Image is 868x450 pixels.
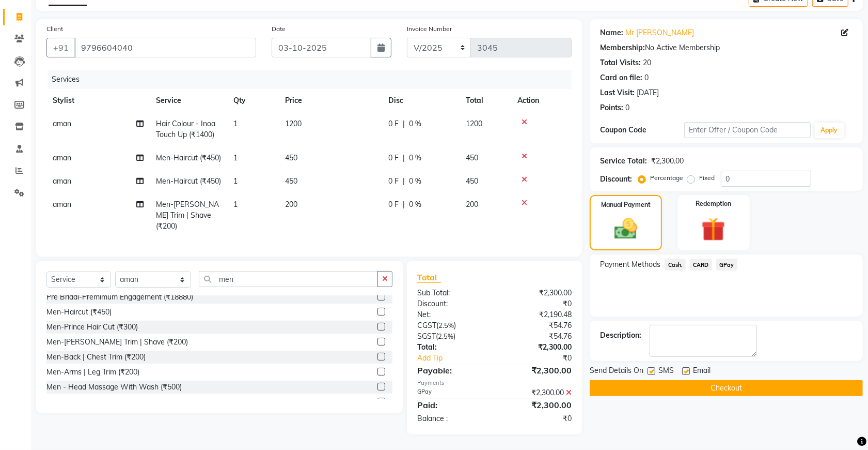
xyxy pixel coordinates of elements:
[53,200,71,209] span: aman
[46,307,112,318] div: Men-Haircut (₹450)
[417,379,572,387] div: Payments
[409,331,495,342] div: ( )
[46,352,146,363] div: Men-Back | Chest Trim (₹200)
[658,365,674,378] span: SMS
[199,271,378,287] input: Search or Scan
[495,298,580,309] div: ₹0
[438,321,454,329] span: 2.5%
[495,364,580,377] div: ₹2,300.00
[699,173,715,183] label: Fixed
[53,119,71,128] span: aman
[460,89,511,112] th: Total
[382,89,460,112] th: Disc
[511,89,572,112] th: Action
[409,399,495,411] div: Paid:
[696,199,731,208] label: Redemption
[403,199,405,210] span: |
[409,364,495,377] div: Payable:
[466,176,478,186] span: 450
[644,72,649,83] div: 0
[694,215,733,244] img: _gift.svg
[46,322,138,333] div: Men-Prince Hair Cut (₹300)
[156,119,215,139] span: Hair Colour - Inoa Touch Up (₹1400)
[651,156,684,167] div: ₹2,300.00
[409,153,421,163] span: 0 %
[409,387,495,398] div: GPay
[600,27,623,38] div: Name:
[590,380,863,396] button: Checkout
[600,259,660,270] span: Payment Methods
[409,353,509,364] a: Add Tip
[279,89,382,112] th: Price
[495,399,580,411] div: ₹2,300.00
[409,413,495,424] div: Balance :
[388,153,399,163] span: 0 F
[46,382,182,393] div: Men - Head Massage With Wash (₹500)
[495,413,580,424] div: ₹0
[409,320,495,331] div: ( )
[48,70,579,89] div: Services
[665,259,686,271] span: Cash.
[409,199,421,210] span: 0 %
[285,200,297,209] span: 200
[684,122,810,138] input: Enter Offer / Coupon Code
[495,309,580,320] div: ₹2,190.48
[46,337,188,348] div: Men-[PERSON_NAME] Trim | Shave (₹200)
[407,24,452,34] label: Invoice Number
[150,89,227,112] th: Service
[388,118,399,129] span: 0 F
[156,200,219,231] span: Men-[PERSON_NAME] Trim | Shave (₹200)
[600,330,641,341] div: Description:
[600,57,641,68] div: Total Visits:
[53,176,71,186] span: aman
[625,102,629,113] div: 0
[388,176,399,187] span: 0 F
[227,89,279,112] th: Qty
[233,176,238,186] span: 1
[46,24,63,34] label: Client
[233,119,238,128] span: 1
[409,309,495,320] div: Net:
[495,387,580,398] div: ₹2,300.00
[600,72,642,83] div: Card on file:
[409,342,495,353] div: Total:
[409,298,495,309] div: Discount:
[466,153,478,162] span: 450
[601,200,651,209] label: Manual Payment
[600,102,623,113] div: Points:
[233,153,238,162] span: 1
[495,342,580,353] div: ₹2,300.00
[285,176,297,186] span: 450
[495,320,580,331] div: ₹54.76
[600,174,632,185] div: Discount:
[690,259,712,271] span: CARD
[156,153,221,162] span: Men-Haircut (₹450)
[403,118,405,129] span: |
[46,89,150,112] th: Stylist
[693,365,711,378] span: Email
[409,288,495,298] div: Sub Total:
[409,118,421,129] span: 0 %
[607,216,644,242] img: _cash.svg
[495,331,580,342] div: ₹54.76
[600,156,647,167] div: Service Total:
[403,153,405,163] span: |
[46,292,193,303] div: Pre Bridal-Premimum Engagement (₹18880)
[643,57,651,68] div: 20
[495,288,580,298] div: ₹2,300.00
[716,259,737,271] span: GPay
[272,24,286,34] label: Date
[46,38,75,57] button: +91
[438,332,453,340] span: 2.5%
[600,42,645,53] div: Membership:
[417,332,436,341] span: SGST
[285,153,297,162] span: 450
[590,365,643,378] span: Send Details On
[600,42,853,53] div: No Active Membership
[600,87,635,98] div: Last Visit:
[637,87,659,98] div: [DATE]
[466,119,482,128] span: 1200
[388,199,399,210] span: 0 F
[53,153,71,162] span: aman
[466,200,478,209] span: 200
